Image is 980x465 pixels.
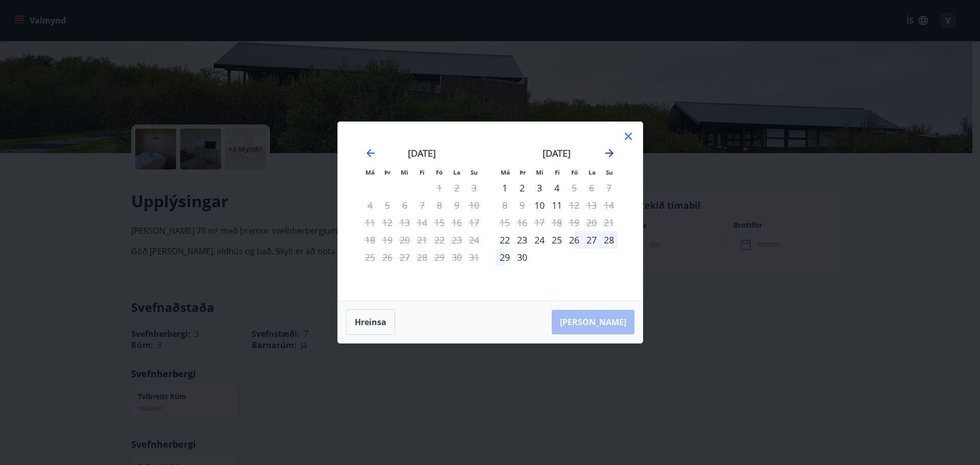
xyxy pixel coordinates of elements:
div: 29 [496,249,513,266]
td: Choose föstudagur, 26. september 2025 as your check-in date. It’s available. [566,231,583,249]
small: Þr [384,168,390,176]
td: Not available. fimmtudagur, 14. ágúst 2025 [413,214,431,231]
small: Þr [520,168,526,176]
td: Choose laugardagur, 27. september 2025 as your check-in date. It’s available. [583,231,600,249]
td: Not available. miðvikudagur, 13. ágúst 2025 [396,214,413,231]
td: Choose mánudagur, 22. september 2025 as your check-in date. It’s available. [496,231,513,249]
td: Not available. sunnudagur, 17. ágúst 2025 [465,214,483,231]
td: Choose þriðjudagur, 23. september 2025 as your check-in date. It’s available. [513,231,531,249]
div: 25 [548,231,566,249]
div: Aðeins útritun í boði [566,179,583,197]
td: Not available. þriðjudagur, 12. ágúst 2025 [379,214,396,231]
td: Not available. sunnudagur, 14. september 2025 [600,197,618,214]
div: Move forward to switch to the next month. [603,147,616,159]
div: Aðeins innritun í boði [496,231,513,249]
td: Not available. föstudagur, 8. ágúst 2025 [431,197,448,214]
td: Not available. laugardagur, 23. ágúst 2025 [448,231,465,249]
div: 28 [600,231,618,249]
div: 2 [513,179,531,197]
div: 27 [583,231,600,249]
small: Fi [555,168,560,176]
td: Not available. laugardagur, 6. september 2025 [583,179,600,197]
td: Not available. mánudagur, 25. ágúst 2025 [361,249,379,266]
small: La [453,168,460,176]
td: Choose miðvikudagur, 3. september 2025 as your check-in date. It’s available. [531,179,548,197]
small: Fö [571,168,578,176]
td: Choose sunnudagur, 28. september 2025 as your check-in date. It’s available. [600,231,618,249]
div: 24 [531,231,548,249]
td: Choose mánudagur, 29. september 2025 as your check-in date. It’s available. [496,249,513,266]
td: Not available. sunnudagur, 24. ágúst 2025 [465,231,483,249]
td: Not available. mánudagur, 15. september 2025 [496,214,513,231]
div: Aðeins innritun í boði [496,179,513,197]
td: Not available. föstudagur, 1. ágúst 2025 [431,179,448,197]
small: Fö [436,168,443,176]
div: Aðeins útritun í boði [566,197,583,214]
td: Not available. þriðjudagur, 26. ágúst 2025 [379,249,396,266]
td: Not available. sunnudagur, 21. september 2025 [600,214,618,231]
div: 26 [566,231,583,249]
td: Not available. sunnudagur, 10. ágúst 2025 [465,197,483,214]
td: Not available. mánudagur, 11. ágúst 2025 [361,214,379,231]
small: Su [606,168,613,176]
td: Not available. mánudagur, 8. september 2025 [496,197,513,214]
small: Su [471,168,478,176]
td: Not available. miðvikudagur, 6. ágúst 2025 [396,197,413,214]
td: Choose fimmtudagur, 25. september 2025 as your check-in date. It’s available. [548,231,566,249]
td: Not available. mánudagur, 18. ágúst 2025 [361,231,379,249]
small: La [589,168,596,176]
td: Not available. föstudagur, 19. september 2025 [566,214,583,231]
td: Not available. föstudagur, 12. september 2025 [566,197,583,214]
td: Choose fimmtudagur, 4. september 2025 as your check-in date. It’s available. [548,179,566,197]
div: 30 [513,249,531,266]
td: Not available. miðvikudagur, 17. september 2025 [531,214,548,231]
td: Not available. laugardagur, 2. ágúst 2025 [448,179,465,197]
td: Choose mánudagur, 1. september 2025 as your check-in date. It’s available. [496,179,513,197]
td: Choose þriðjudagur, 30. september 2025 as your check-in date. It’s available. [513,249,531,266]
td: Not available. fimmtudagur, 21. ágúst 2025 [413,231,431,249]
small: Má [501,168,510,176]
td: Not available. sunnudagur, 3. ágúst 2025 [465,179,483,197]
td: Not available. sunnudagur, 31. ágúst 2025 [465,249,483,266]
td: Not available. þriðjudagur, 5. ágúst 2025 [379,197,396,214]
div: Move backward to switch to the previous month. [364,147,377,159]
td: Not available. miðvikudagur, 20. ágúst 2025 [396,231,413,249]
td: Not available. þriðjudagur, 19. ágúst 2025 [379,231,396,249]
td: Not available. föstudagur, 15. ágúst 2025 [431,214,448,231]
td: Not available. fimmtudagur, 7. ágúst 2025 [413,197,431,214]
strong: [DATE] [408,147,436,159]
td: Choose þriðjudagur, 2. september 2025 as your check-in date. It’s available. [513,179,531,197]
td: Not available. þriðjudagur, 16. september 2025 [513,214,531,231]
td: Choose miðvikudagur, 24. september 2025 as your check-in date. It’s available. [531,231,548,249]
td: Not available. laugardagur, 9. ágúst 2025 [448,197,465,214]
small: Má [365,168,375,176]
td: Not available. laugardagur, 16. ágúst 2025 [448,214,465,231]
div: 3 [531,179,548,197]
small: Mi [401,168,408,176]
div: 23 [513,231,531,249]
td: Not available. sunnudagur, 7. september 2025 [600,179,618,197]
td: Not available. þriðjudagur, 9. september 2025 [513,197,531,214]
small: Fi [420,168,425,176]
td: Not available. föstudagur, 29. ágúst 2025 [431,249,448,266]
div: 11 [548,197,566,214]
td: Not available. miðvikudagur, 27. ágúst 2025 [396,249,413,266]
td: Choose fimmtudagur, 11. september 2025 as your check-in date. It’s available. [548,197,566,214]
td: Not available. laugardagur, 13. september 2025 [583,197,600,214]
strong: [DATE] [543,147,571,159]
td: Not available. fimmtudagur, 28. ágúst 2025 [413,249,431,266]
td: Not available. fimmtudagur, 18. september 2025 [548,214,566,231]
td: Not available. mánudagur, 4. ágúst 2025 [361,197,379,214]
td: Not available. laugardagur, 20. september 2025 [583,214,600,231]
button: Hreinsa [346,309,395,335]
small: Mi [536,168,544,176]
td: Not available. laugardagur, 30. ágúst 2025 [448,249,465,266]
div: Calendar [350,134,630,288]
div: Aðeins innritun í boði [531,197,548,214]
td: Not available. föstudagur, 22. ágúst 2025 [431,231,448,249]
td: Not available. föstudagur, 5. september 2025 [566,179,583,197]
td: Choose miðvikudagur, 10. september 2025 as your check-in date. It’s available. [531,197,548,214]
div: 4 [548,179,566,197]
